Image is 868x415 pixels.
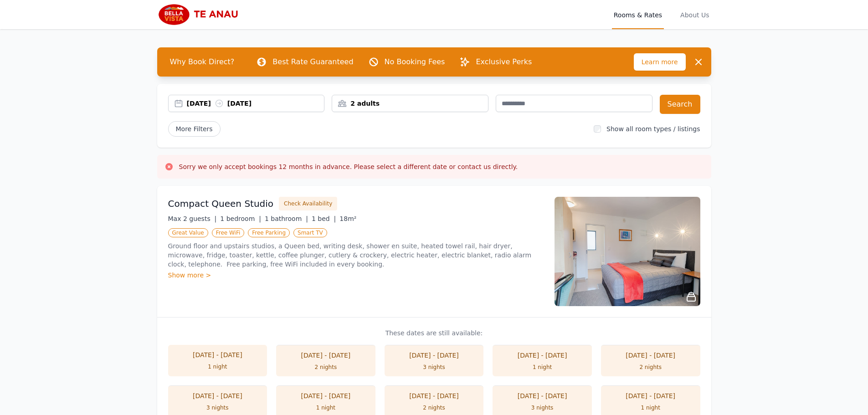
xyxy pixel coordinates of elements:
div: 3 nights [394,364,475,371]
div: [DATE] - [DATE] [610,391,691,400]
label: Show all room types / listings [606,125,700,133]
h3: Compact Queen Studio [168,197,274,210]
div: [DATE] - [DATE] [285,351,366,360]
div: [DATE] - [DATE] [285,391,366,400]
div: [DATE] - [DATE] [502,391,583,400]
div: 1 night [177,363,258,370]
span: 1 bed | [312,215,336,222]
p: Best Rate Guaranteed [272,56,353,67]
div: [DATE] - [DATE] [177,391,258,400]
div: [DATE] - [DATE] [177,350,258,359]
div: Show more > [168,271,544,280]
span: More Filters [168,121,221,137]
div: 1 night [285,404,366,411]
img: Bella Vista Te Anau [157,4,245,26]
div: 3 nights [502,404,583,411]
div: 2 adults [332,99,488,108]
div: 1 night [610,404,691,411]
p: No Booking Fees [385,56,445,67]
div: [DATE] - [DATE] [610,351,691,360]
button: Search [660,95,700,114]
span: Free Parking [248,228,290,237]
div: [DATE] - [DATE] [394,351,475,360]
span: Smart TV [293,228,327,237]
div: [DATE] [DATE] [187,99,324,108]
div: [DATE] - [DATE] [502,351,583,360]
div: 2 nights [610,364,691,371]
div: 2 nights [285,364,366,371]
p: Exclusive Perks [476,56,532,67]
div: 1 night [502,364,583,371]
p: These dates are still available: [168,328,700,338]
button: Check Availability [279,197,337,210]
p: Ground floor and upstairs studios, a Queen bed, writing desk, shower en suite, heated towel rail,... [168,241,544,269]
span: 1 bedroom | [220,215,261,222]
span: Max 2 guests | [168,215,217,222]
span: Great Value [168,228,208,237]
span: Why Book Direct? [163,53,242,71]
div: 3 nights [177,404,258,411]
span: Learn more [634,53,686,71]
span: 18m² [339,215,356,222]
span: 1 bathroom | [265,215,308,222]
div: 2 nights [394,404,475,411]
h3: Sorry we only accept bookings 12 months in advance. Please select a different date or contact us ... [179,162,518,171]
div: [DATE] - [DATE] [394,391,475,400]
span: Free WiFi [212,228,245,237]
